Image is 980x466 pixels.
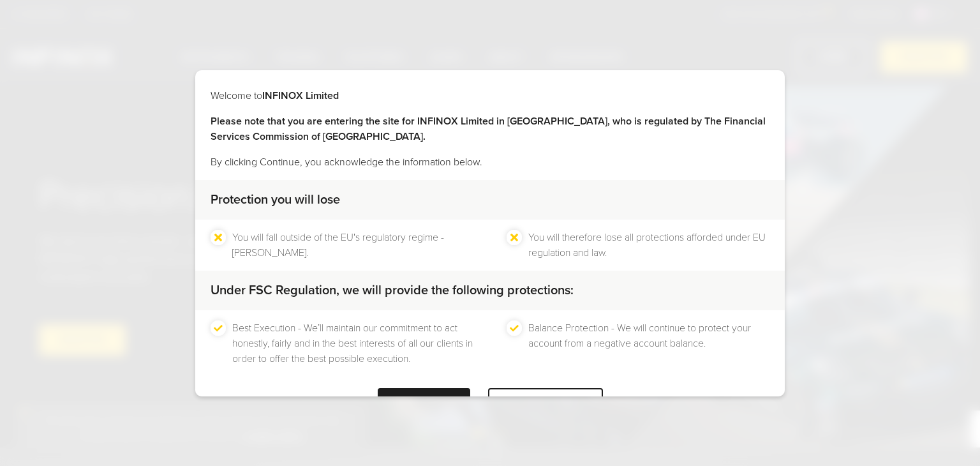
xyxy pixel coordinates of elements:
[211,192,340,207] strong: Protection you will lose
[211,154,769,170] p: By clicking Continue, you acknowledge the information below.
[528,320,769,366] li: Balance Protection - We will continue to protect your account from a negative account balance.
[488,388,603,419] div: LEAVE WEBSITE
[232,230,473,260] li: You will fall outside of the EU's regulatory regime - [PERSON_NAME].
[211,115,766,143] strong: Please note that you are entering the site for INFINOX Limited in [GEOGRAPHIC_DATA], who is regul...
[378,388,470,419] div: CONTINUE
[232,320,473,366] li: Best Execution - We’ll maintain our commitment to act honestly, fairly and in the best interests ...
[262,89,339,102] strong: INFINOX Limited
[211,88,769,103] p: Welcome to
[211,283,574,298] strong: Under FSC Regulation, we will provide the following protections:
[528,230,769,260] li: You will therefore lose all protections afforded under EU regulation and law.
